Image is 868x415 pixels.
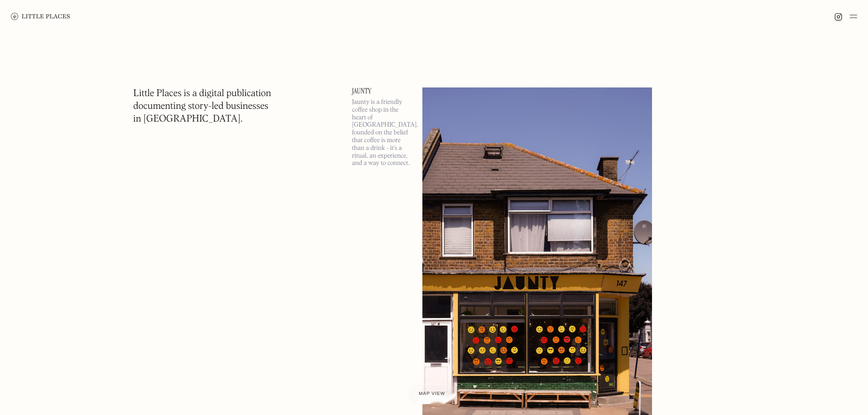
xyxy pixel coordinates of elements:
[408,384,456,404] a: Map view
[352,87,411,95] a: Jaunty
[134,87,272,126] h1: Little Places is a digital publication documenting story-led businesses in [GEOGRAPHIC_DATA].
[419,391,445,396] span: Map view
[352,98,411,167] p: Jaunty is a friendly coffee shop in the heart of [GEOGRAPHIC_DATA], founded on the belief that co...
